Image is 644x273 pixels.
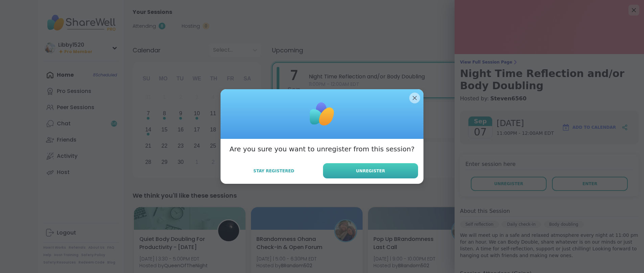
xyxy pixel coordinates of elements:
span: Unregister [356,168,385,174]
button: Unregister [323,163,418,178]
img: ShareWell Logomark [305,97,339,131]
h3: Are you sure you want to unregister from this session? [229,144,414,154]
button: Stay Registered [226,164,322,178]
span: Stay Registered [253,168,294,174]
